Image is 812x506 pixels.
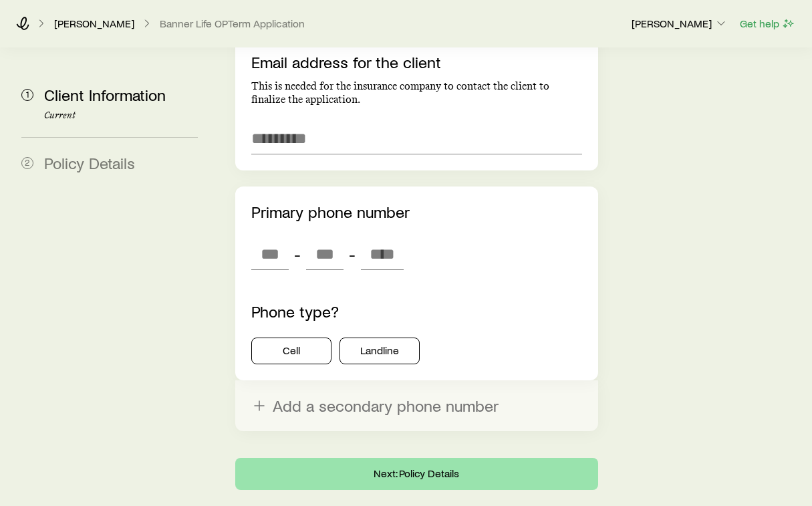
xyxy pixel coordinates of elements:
[632,17,728,30] p: [PERSON_NAME]
[235,380,598,431] button: Add a secondary phone number
[251,338,331,364] button: Cell
[631,16,728,32] button: [PERSON_NAME]
[21,89,33,101] span: 1
[251,202,410,221] label: Primary phone number
[340,338,420,364] button: Landline
[251,53,582,72] p: Email address for the client
[251,80,582,106] p: This is needed for the insurance company to contact the client to finalize the application.
[44,85,166,104] span: Client Information
[44,110,198,121] p: Current
[251,301,339,321] label: Phone type?
[235,458,598,490] button: Next: Policy Details
[294,245,301,263] span: -
[21,157,33,169] span: 2
[159,17,305,30] button: Banner Life OPTerm Application
[44,153,135,172] span: Policy Details
[739,16,796,31] button: Get help
[349,245,356,263] span: -
[53,17,135,30] a: [PERSON_NAME]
